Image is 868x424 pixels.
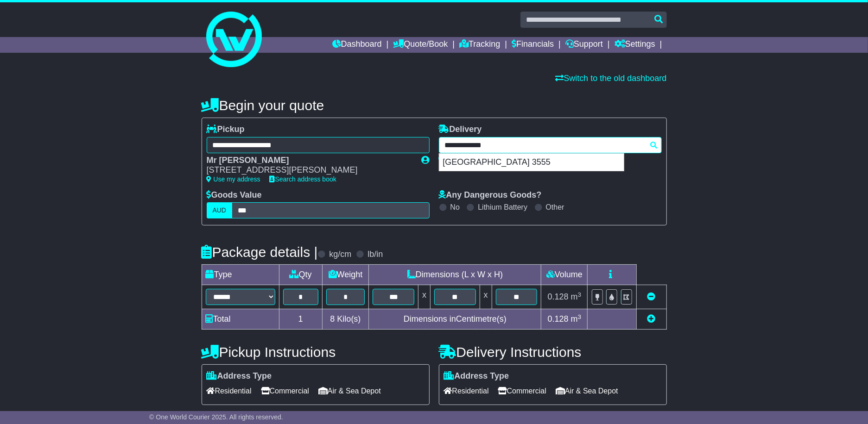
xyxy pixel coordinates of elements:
[393,37,448,53] a: Quote/Book
[578,291,582,298] sup: 3
[207,175,260,183] a: Use my address
[450,203,460,212] label: No
[318,384,381,398] span: Air & Sea Depot
[444,384,489,398] span: Residential
[202,265,279,285] td: Type
[541,265,588,285] td: Volume
[330,314,335,324] span: 8
[207,371,272,381] label: Address Type
[367,249,383,260] label: lb/in
[270,175,336,183] a: Search address book
[459,37,500,53] a: Tracking
[444,371,509,381] label: Address Type
[207,125,245,135] label: Pickup
[578,313,582,320] sup: 3
[571,314,582,324] span: m
[202,98,667,113] h4: Begin your quote
[439,125,482,135] label: Delivery
[647,292,656,301] a: Remove this item
[332,37,382,53] a: Dashboard
[480,285,492,309] td: x
[615,37,655,53] a: Settings
[369,309,541,330] td: Dimensions in Centimetre(s)
[202,244,318,260] h4: Package details |
[647,314,656,324] a: Add new item
[279,265,322,285] td: Qty
[207,190,262,200] label: Goods Value
[202,309,279,330] td: Total
[478,203,527,212] label: Lithium Battery
[439,344,667,360] h4: Delivery Instructions
[548,292,569,301] span: 0.128
[548,314,569,324] span: 0.128
[571,292,582,301] span: m
[512,37,554,53] a: Financials
[202,344,430,360] h4: Pickup Instructions
[261,384,309,398] span: Commercial
[556,384,618,398] span: Air & Sea Depot
[555,74,666,83] a: Switch to the old dashboard
[207,156,412,166] div: Mr [PERSON_NAME]
[149,413,283,421] span: © One World Courier 2025. All rights reserved.
[439,190,542,200] label: Any Dangerous Goods?
[207,202,233,218] label: AUD
[329,249,351,260] label: kg/cm
[322,265,369,285] td: Weight
[565,37,603,53] a: Support
[279,309,322,330] td: 1
[418,285,431,309] td: x
[207,165,412,175] div: [STREET_ADDRESS][PERSON_NAME]
[498,384,546,398] span: Commercial
[439,154,624,171] div: [GEOGRAPHIC_DATA] 3555
[207,384,252,398] span: Residential
[546,203,564,212] label: Other
[369,265,541,285] td: Dimensions (L x W x H)
[322,309,369,330] td: Kilo(s)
